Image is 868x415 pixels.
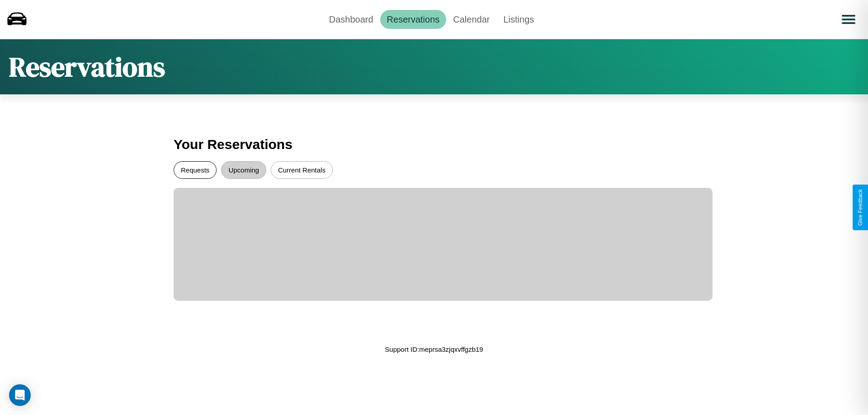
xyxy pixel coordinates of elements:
a: Dashboard [322,10,380,29]
button: Open menu [836,7,861,32]
a: Reservations [380,10,447,29]
h3: Your Reservations [174,132,694,157]
a: Calendar [446,10,496,29]
div: Open Intercom Messenger [9,384,31,406]
button: Requests [174,161,217,179]
p: Support ID: meprsa3zjqxvffgzb19 [385,343,483,355]
a: Listings [496,10,541,29]
button: Upcoming [221,161,266,179]
button: Current Rentals [271,161,333,179]
div: Give Feedback [857,189,863,226]
h1: Reservations [9,48,165,85]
